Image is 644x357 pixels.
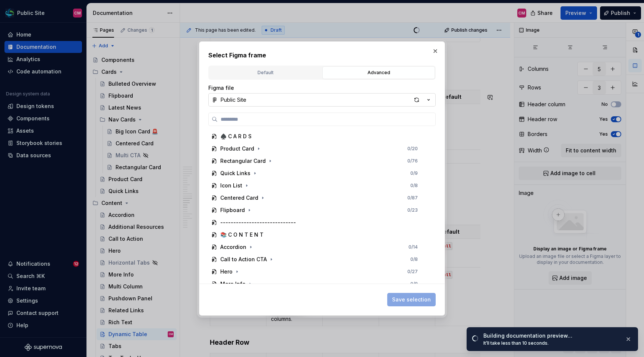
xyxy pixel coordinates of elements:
[220,206,245,214] div: Flipboard
[407,195,418,201] div: 0 / 87
[325,69,432,76] div: Advanced
[220,182,242,189] div: Icon List
[220,194,258,202] div: Centered Card
[410,281,418,287] div: 0 / 8
[220,170,250,177] div: Quick Links
[483,340,619,346] div: It’ll take less than 10 seconds.
[220,268,233,275] div: Hero
[410,256,418,262] div: 0 / 8
[483,332,619,339] div: Building documentation preview…
[410,183,418,189] div: 0 / 8
[208,51,436,60] h2: Select Figma frame
[220,133,252,140] div: ♠️ C A R D S
[220,243,246,251] div: Accordion
[220,157,266,165] div: Rectangular Card
[208,93,436,107] button: Public Site
[407,158,418,164] div: 0 / 76
[221,96,246,104] div: Public Site
[220,280,246,288] div: More Info
[208,84,234,92] label: Figma file
[220,256,267,263] div: Call to Action CTA
[407,207,418,213] div: 0 / 23
[407,269,418,275] div: 0 / 27
[220,231,263,238] div: 📚 C O N T E N T
[407,146,418,152] div: 0 / 20
[410,170,418,176] div: 0 / 9
[212,69,319,76] div: Default
[220,145,254,152] div: Product Card
[408,244,418,250] div: 0 / 14
[220,219,296,226] div: -----------------------------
